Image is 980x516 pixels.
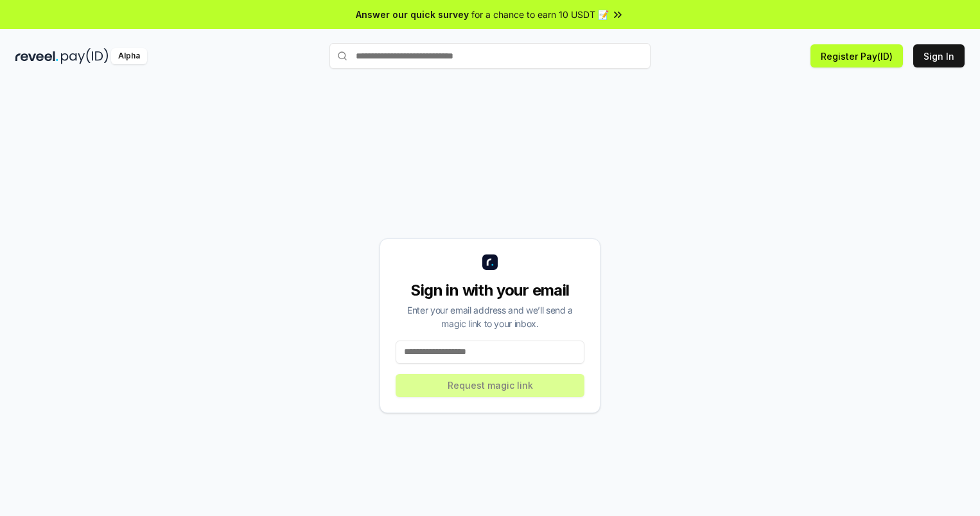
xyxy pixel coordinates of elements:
div: Alpha [111,48,147,64]
img: pay_id [61,48,109,64]
button: Register Pay(ID) [810,44,903,67]
img: logo_small [482,254,498,270]
span: for a chance to earn 10 USDT 📝 [471,8,609,21]
button: Sign In [913,44,965,67]
img: reveel_dark [15,48,58,64]
div: Sign in with your email [396,280,584,301]
div: Enter your email address and we’ll send a magic link to your inbox. [396,303,584,330]
span: Answer our quick survey [356,8,469,21]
